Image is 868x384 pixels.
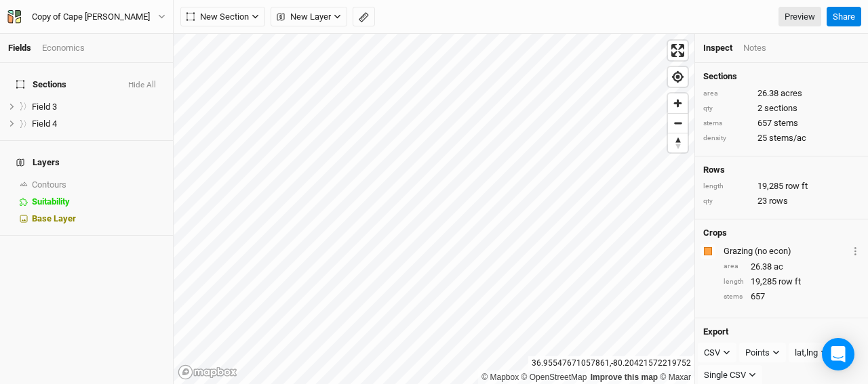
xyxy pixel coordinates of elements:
button: Enter fullscreen [668,41,688,60]
h4: Crops [703,228,727,238]
div: stems [703,119,751,129]
button: Copy of Cape [PERSON_NAME] [7,9,166,24]
div: 36.95547671057861 , -80.20421572219752 [528,356,694,370]
span: New Section [186,10,249,24]
div: Suitability [32,196,165,207]
span: Contours [32,179,66,190]
div: Copy of Cape Floyd [32,10,150,24]
div: area [703,89,751,99]
span: New Layer [277,10,331,24]
span: row ft [785,180,808,192]
div: Points [745,346,770,360]
div: area [724,261,744,272]
div: Base Layer [32,213,165,224]
div: Field 4 [32,119,165,129]
button: Hide All [127,81,157,90]
button: Crop Usage [851,243,860,259]
span: rows [769,195,788,207]
div: qty [703,196,751,207]
span: Base Layer [32,213,76,223]
button: CSV [698,343,736,363]
span: stems/ac [769,132,806,144]
div: Contours [32,179,165,190]
span: acres [781,87,802,100]
div: CSV [704,346,720,360]
h4: Layers [8,149,165,176]
span: ac [774,261,783,273]
a: Maxar [660,372,691,382]
a: Improve this map [591,372,658,382]
button: New Layer [271,7,347,27]
div: 26.38 [724,261,860,273]
div: density [703,133,751,144]
div: Inspect [703,42,732,54]
button: Reset bearing to north [668,133,688,152]
canvas: Map [174,34,694,384]
div: Open Intercom Messenger [822,338,854,370]
span: Field 4 [32,119,57,129]
span: Zoom out [668,114,688,133]
div: 23 [703,195,860,207]
button: New Section [180,7,265,27]
a: Mapbox [481,372,519,382]
button: Zoom in [668,93,688,113]
span: Sections [16,79,66,90]
div: 2 [703,102,860,114]
div: Single CSV [704,368,746,382]
a: Mapbox logo [178,364,237,380]
div: Copy of Cape [PERSON_NAME] [32,10,150,24]
h4: Sections [703,71,860,82]
button: lat,lng [789,343,834,363]
span: stems [774,117,798,129]
a: Fields [8,43,31,53]
h4: Export [703,326,860,337]
div: 25 [703,132,860,144]
div: 657 [703,117,860,129]
span: Field 3 [32,102,57,112]
div: 657 [724,291,860,303]
div: 26.38 [703,87,860,100]
div: Economics [42,42,85,54]
button: Find my location [668,67,688,87]
a: OpenStreetMap [521,372,587,382]
div: 19,285 [724,276,860,288]
a: Preview [778,7,821,27]
button: Zoom out [668,113,688,133]
div: length [703,182,751,192]
div: Field 3 [32,102,165,112]
button: Shortcut: M [353,7,375,27]
span: row ft [778,276,801,288]
button: Points [739,343,786,363]
div: length [724,277,744,287]
div: lat,lng [795,346,818,360]
button: Share [827,7,861,27]
span: sections [764,102,797,114]
div: Grazing (no econ) [724,245,848,257]
div: 19,285 [703,180,860,192]
div: Notes [743,42,766,54]
span: Suitability [32,196,70,207]
div: stems [724,292,744,302]
h4: Rows [703,165,860,175]
div: qty [703,104,751,114]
